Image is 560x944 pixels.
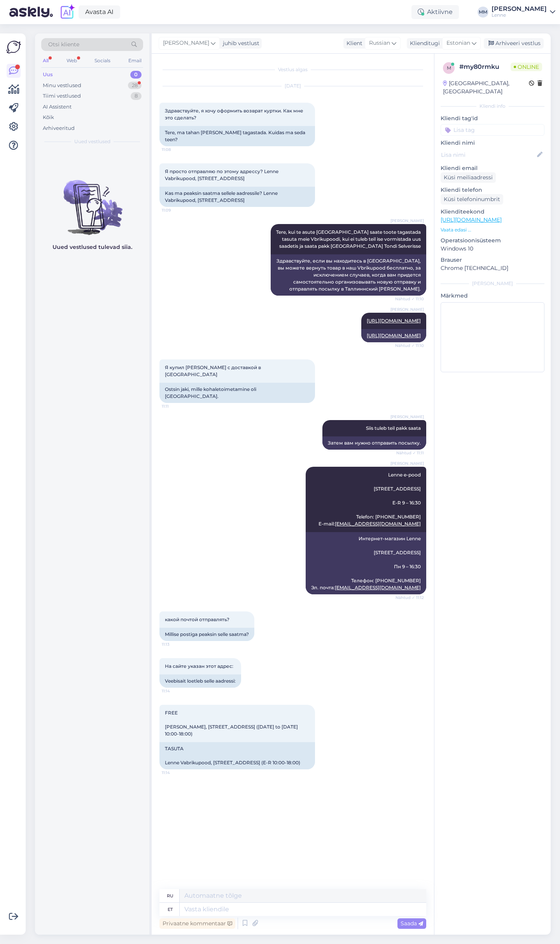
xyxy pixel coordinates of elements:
[443,79,529,96] div: [GEOGRAPHIC_DATA], [GEOGRAPHIC_DATA]
[367,333,421,338] a: [URL][DOMAIN_NAME]
[159,66,426,73] div: Vestlus algas
[165,710,299,737] span: FREE [PERSON_NAME], [STREET_ADDRESS] ([DATE] to [DATE] 10:00-18:00)
[162,207,191,213] span: 11:09
[441,164,544,172] p: Kliendi email
[390,306,424,312] span: [PERSON_NAME]
[159,918,235,929] div: Privaatne kommentaar
[441,264,544,272] p: Chrome [TECHNICAL_ID]
[441,124,544,136] input: Lisa tag
[41,56,50,66] div: All
[441,139,544,147] p: Kliendi nimi
[390,461,424,466] span: [PERSON_NAME]
[159,126,315,146] div: Tere, ma tahan [PERSON_NAME] tagastada. Kuidas ma seda teen?
[441,151,535,159] input: Lisa nimi
[159,742,315,769] div: TASUTA Lenne Vabrikupood, [STREET_ADDRESS] (E-R 10:00-18:00)
[441,236,544,245] p: Operatsioonisüsteem
[441,226,544,233] p: Vaata edasi ...
[159,82,426,89] div: [DATE]
[65,56,79,66] div: Web
[163,39,209,47] span: [PERSON_NAME]
[335,585,421,590] a: [EMAIL_ADDRESS][DOMAIN_NAME]
[395,296,424,302] span: Nähtud ✓ 11:10
[165,108,304,121] span: Здравствуйте, я хочу оформить возврат куртки. Как мне это сделать?
[441,172,496,183] div: Küsi meiliaadressi
[43,103,72,111] div: AI Assistent
[492,6,547,12] div: [PERSON_NAME]
[131,92,142,100] div: 8
[6,40,21,54] img: Askly Logo
[441,194,503,205] div: Küsi telefoninumbrit
[366,425,421,431] span: Siis tuleb teil pakk saata
[441,208,544,216] p: Klienditeekond
[511,63,542,71] span: Online
[335,521,421,527] a: [EMAIL_ADDRESS][DOMAIN_NAME]
[441,280,544,287] div: [PERSON_NAME]
[130,71,142,79] div: 0
[367,318,421,324] a: [URL][DOMAIN_NAME]
[162,688,191,694] span: 11:14
[159,383,315,403] div: Ostsin jaki, mille kohaletoimetamine oli [GEOGRAPHIC_DATA].
[43,114,54,121] div: Kõik
[401,920,423,927] span: Saada
[395,343,424,349] span: Nähtud ✓ 11:10
[343,39,362,47] div: Klient
[93,56,112,66] div: Socials
[48,40,79,49] span: Otsi kliente
[441,114,544,123] p: Kliendi tag'id
[395,595,424,601] span: Nähtud ✓ 11:12
[441,186,544,194] p: Kliendi telefon
[165,364,262,377] span: Я купил [PERSON_NAME] с доставкой в [GEOGRAPHIC_DATA]
[441,256,544,264] p: Brauser
[441,103,544,110] div: Kliendi info
[459,62,511,72] div: # my80rmku
[35,166,149,236] img: No chats
[276,229,422,249] span: Tere, kui te asute [GEOGRAPHIC_DATA] saate toote tagastada tasuta meie Vbrikupoodi, kui ei tuleb ...
[43,124,75,132] div: Arhiveeritud
[395,450,424,456] span: Nähtud ✓ 11:11
[43,71,53,79] div: Uus
[478,7,488,18] div: MM
[52,243,132,251] p: Uued vestlused tulevad siia.
[79,5,120,19] a: Avasta AI
[159,674,241,688] div: Veebisait loetleb selle aadressi:
[162,147,191,152] span: 11:08
[220,39,259,47] div: juhib vestlust
[441,245,544,253] p: Windows 10
[492,12,547,18] div: Lenne
[59,4,75,20] img: explore-ai
[162,403,191,409] span: 11:11
[441,292,544,300] p: Märkmed
[159,628,254,641] div: Millise postiga peaksin selle saatma?
[447,65,451,71] span: m
[168,903,173,916] div: et
[322,436,426,450] div: Затем вам нужно отправить посылку.
[390,218,424,224] span: [PERSON_NAME]
[407,39,440,47] div: Klienditugi
[43,92,81,100] div: Tiimi vestlused
[271,254,426,296] div: Здравствуйте, если вы находитесь в [GEOGRAPHIC_DATA], вы можете вернуть товар в наш Vbrikupood бе...
[165,616,229,622] span: какой почтой отправлять?
[411,5,459,19] div: Aktiivne
[159,187,315,207] div: Kas ma peaksin saatma sellele aadressile? Lenne Vabrikupood, [STREET_ADDRESS]
[492,6,555,18] a: [PERSON_NAME]Lenne
[446,39,470,47] span: Estonian
[128,82,142,89] div: 28
[165,663,233,669] span: На сайте указан этот адрес:
[369,39,390,47] span: Russian
[43,82,81,89] div: Minu vestlused
[441,216,502,223] a: [URL][DOMAIN_NAME]
[162,770,191,776] span: 11:14
[74,138,110,145] span: Uued vestlused
[484,38,544,49] div: Arhiveeri vestlus
[390,414,424,420] span: [PERSON_NAME]
[306,532,426,594] div: Интернет-магазин Lenne [STREET_ADDRESS] Пн 9 – 16:30 Телефон: [PHONE_NUMBER] Эл. почта:
[167,889,173,902] div: ru
[127,56,143,66] div: Email
[165,168,280,181] span: Я просто отправляю по этому адрессу? Lenne Vabrikupood, [STREET_ADDRESS]
[162,641,191,647] span: 11:13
